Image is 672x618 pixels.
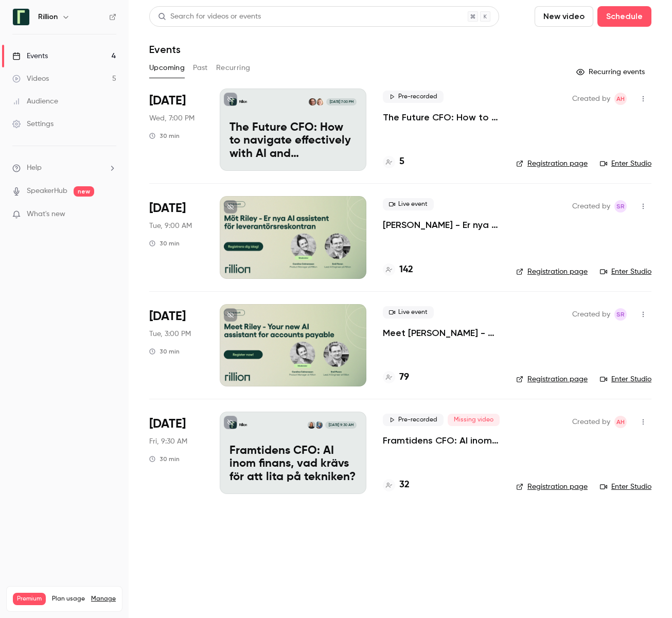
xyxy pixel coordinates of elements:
[12,74,49,84] div: Videos
[383,327,500,339] a: Meet [PERSON_NAME] - Your new AI Assistant for Accounts Payable
[52,595,85,603] span: Plan usage
[614,308,627,321] span: Sofie Rönngård
[383,263,413,277] a: 142
[91,595,116,603] a: Manage
[572,93,610,105] span: Created by
[572,416,610,428] span: Created by
[600,267,651,277] a: Enter Studio
[12,163,116,173] li: help-dropdown-opener
[149,221,192,231] span: Tue, 9:00 AM
[309,98,316,105] img: Cisco Sacasa
[149,89,203,171] div: Sep 10 Wed, 12:00 PM (America/Chicago)
[12,96,58,107] div: Audience
[149,93,186,109] span: [DATE]
[383,306,434,319] span: Live event
[448,414,500,426] span: Missing video
[149,239,180,248] div: 30 min
[516,267,588,277] a: Registration page
[239,422,247,428] p: Rillion
[383,434,500,447] a: Framtidens CFO: AI inom finans, vad krävs för att lita på tekniken?​
[614,416,627,428] span: Adam Holmgren
[12,119,54,129] div: Settings
[572,64,651,80] button: Recurring events
[229,445,357,484] p: Framtidens CFO: AI inom finans, vad krävs för att lita på tekniken?​
[158,11,261,22] div: Search for videos or events
[383,91,444,103] span: Pre-recorded
[399,263,413,277] h4: 142
[572,200,610,213] span: Created by
[149,200,186,217] span: [DATE]
[516,158,588,169] a: Registration page
[597,6,651,27] button: Schedule
[572,308,610,321] span: Created by
[220,412,366,494] a: Framtidens CFO: AI inom finans, vad krävs för att lita på tekniken?​RillionRasmus AreskougSara Bö...
[149,308,186,325] span: [DATE]
[383,111,500,123] a: The Future CFO: How to navigate effectively with AI and automation
[614,93,627,105] span: Adam Holmgren
[614,200,627,213] span: Sofie Rönngård
[616,93,625,105] span: AH
[399,478,410,492] h4: 32
[149,436,187,447] span: Fri, 9:30 AM
[193,60,208,76] button: Past
[149,132,180,140] div: 30 min
[616,416,625,428] span: AH
[383,414,444,426] span: Pre-recorded
[74,186,94,197] span: new
[616,200,625,213] span: SR
[239,99,247,104] p: Rillion
[220,89,366,171] a: The Future CFO: How to navigate effectively with AI and automationRillionCarissa KellCisco Sacasa...
[149,416,186,432] span: [DATE]
[149,196,203,278] div: Sep 16 Tue, 9:00 AM (Europe/Stockholm)
[149,329,191,339] span: Tue, 3:00 PM
[325,421,356,429] span: [DATE] 9:30 AM
[399,370,409,384] h4: 79
[315,421,323,429] img: Rasmus Areskoug
[149,347,180,356] div: 30 min
[383,478,410,492] a: 32
[149,113,194,123] span: Wed, 7:00 PM
[516,482,588,492] a: Registration page
[383,370,409,384] a: 79
[38,12,58,22] h6: Rillion
[308,421,315,429] img: Sara Börsvik
[383,155,404,169] a: 5
[326,98,356,105] span: [DATE] 7:00 PM
[13,9,29,25] img: Rillion
[13,593,46,605] span: Premium
[600,374,651,384] a: Enter Studio
[616,308,625,321] span: SR
[600,482,651,492] a: Enter Studio
[27,163,42,173] span: Help
[229,121,357,161] p: The Future CFO: How to navigate effectively with AI and automation
[383,219,500,231] a: [PERSON_NAME] - Er nya AI assistent för leverantörsreskontran
[27,186,67,197] a: SpeakerHub
[149,43,181,56] h1: Events
[27,209,65,220] span: What's new
[149,304,203,386] div: Sep 16 Tue, 3:00 PM (Europe/Stockholm)
[399,155,404,169] h4: 5
[216,60,251,76] button: Recurring
[516,374,588,384] a: Registration page
[383,198,434,210] span: Live event
[149,60,185,76] button: Upcoming
[600,158,651,169] a: Enter Studio
[12,51,48,61] div: Events
[149,412,203,494] div: Sep 26 Fri, 9:30 AM (Europe/Stockholm)
[149,455,180,463] div: 30 min
[535,6,593,27] button: New video
[316,98,324,105] img: Carissa Kell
